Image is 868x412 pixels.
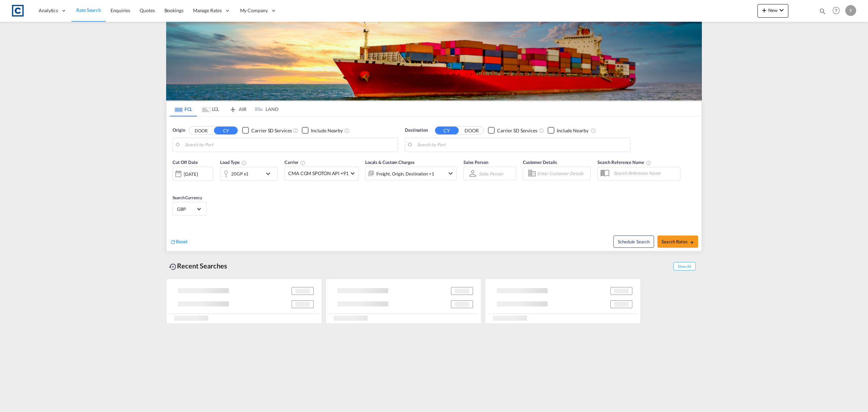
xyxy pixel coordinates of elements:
[173,160,198,165] span: Cut Off Date
[231,169,249,179] div: 20GP x1
[557,127,589,134] div: Include Nearby
[164,7,183,13] span: Bookings
[435,127,459,134] button: CY
[241,160,247,166] md-icon: icon-information-outline
[539,128,544,133] md-icon: Unchecked: Search for CY (Container Yard) services for all selected carriers.Checked : Search for...
[214,127,238,134] button: CY
[447,169,455,177] md-icon: icon-chevron-down
[173,195,202,200] span: Search Currency
[240,7,268,14] span: My Company
[689,240,694,245] md-icon: icon-arrow-right
[646,160,651,166] md-icon: Your search will be saved by the below given name
[365,160,415,165] span: Locals & Custom Charges
[224,101,251,116] md-tab-item: AIR
[176,239,188,244] span: Reset
[819,7,826,18] div: icon-magnify
[220,160,247,165] span: Load Type
[311,127,343,134] div: Include Nearby
[613,236,654,248] button: Note: By default Schedule search will only considerorigin ports, destination ports and cut off da...
[111,7,130,13] span: Enquiries
[166,22,702,100] img: LCL+%26+FCL+BACKGROUND.png
[166,258,230,274] div: Recent Searches
[170,101,197,116] md-tab-item: FCL
[264,170,276,178] md-icon: icon-chevron-down
[497,127,537,134] div: Carrier SD Services
[76,7,101,13] span: Rate Search
[845,5,856,16] div: F
[405,127,428,134] span: Destination
[220,167,278,181] div: 20GP x1icon-chevron-down
[662,239,694,244] span: Search Rates
[170,239,176,245] md-icon: icon-refresh
[478,169,504,179] md-select: Sales Person
[365,167,457,180] div: Freight Origin Destination Factory Stuffingicon-chevron-down
[673,262,696,270] span: Show All
[591,128,596,133] md-icon: Unchecked: Ignores neighbouring ports when fetching rates.Checked : Includes neighbouring ports w...
[760,6,768,14] md-icon: icon-plus 400-fg
[460,127,484,134] button: DOOR
[170,101,278,116] md-pagination-wrapper: Use the left and right arrow keys to navigate between tabs
[170,238,188,246] div: icon-refreshReset
[193,7,222,14] span: Manage Rates
[251,127,292,134] div: Carrier SD Services
[288,170,349,177] span: CMA CGM SPOTON API +91
[610,168,680,178] input: Search Reference Name
[548,127,589,134] md-checkbox: Checkbox No Ink
[757,4,788,18] button: icon-plus 400-fgNewicon-chevron-down
[176,204,203,214] md-select: Select Currency: £ GBPUnited Kingdom Pound
[830,5,845,17] div: Help
[417,140,627,150] input: Search by Port
[173,127,185,134] span: Origin
[777,6,786,14] md-icon: icon-chevron-down
[169,263,177,271] md-icon: icon-backup-restore
[293,128,298,133] md-icon: Unchecked: Search for CY (Container Yard) services for all selected carriers.Checked : Search for...
[657,236,698,248] button: Search Ratesicon-arrow-right
[140,7,155,13] span: Quotes
[376,169,434,179] div: Freight Origin Destination Factory Stuffing
[597,160,651,165] span: Search Reference Name
[488,127,537,134] md-checkbox: Checkbox No Ink
[189,127,213,134] button: DOOR
[344,128,350,133] md-icon: Unchecked: Ignores neighbouring ports when fetching rates.Checked : Includes neighbouring ports w...
[173,167,213,181] div: [DATE]
[173,180,178,189] md-datepicker: Select
[197,101,224,116] md-tab-item: LCL
[10,3,25,18] img: 1fdb9190129311efbfaf67cbb4249bed.jpeg
[537,168,588,179] input: Enter Customer Details
[830,5,842,16] span: Help
[166,117,702,251] div: Origin DOOR CY Checkbox No InkUnchecked: Search for CY (Container Yard) services for all selected...
[819,7,826,15] md-icon: icon-magnify
[284,160,305,165] span: Carrier
[251,101,278,116] md-tab-item: LAND
[229,105,237,110] md-icon: icon-airplane
[463,160,488,165] span: Sales Person
[185,140,394,150] input: Search by Port
[177,206,196,212] span: GBP
[523,160,557,165] span: Customer Details
[39,7,58,14] span: Analytics
[242,127,292,134] md-checkbox: Checkbox No Ink
[302,127,343,134] md-checkbox: Checkbox No Ink
[184,171,198,177] div: [DATE]
[300,160,305,166] md-icon: The selected Trucker/Carrierwill be displayed in the rate results If the rates are from another f...
[760,7,786,13] span: New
